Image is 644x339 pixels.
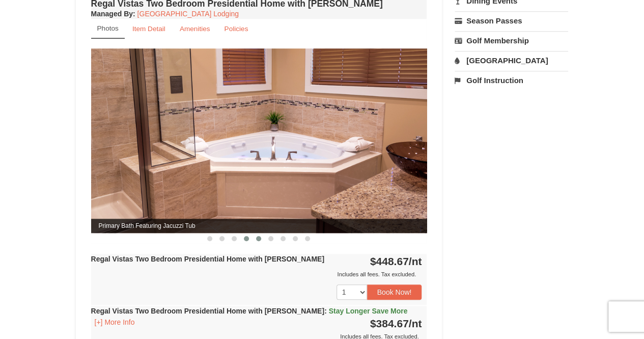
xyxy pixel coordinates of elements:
button: Book Now! [367,284,422,300]
strong: Regal Vistas Two Bedroom Presidential Home with [PERSON_NAME] [91,255,324,263]
a: [GEOGRAPHIC_DATA] [455,51,568,70]
a: [GEOGRAPHIC_DATA] Lodging [137,10,239,18]
div: Includes all fees. Tax excluded. [91,269,422,279]
a: Season Passes [455,11,568,30]
span: Primary Bath Featuring Jacuzzi Tub [91,219,427,233]
a: Golf Membership [455,31,568,50]
button: [+] More Info [91,317,138,328]
small: Policies [224,25,248,33]
a: Photos [91,19,125,39]
small: Item Detail [132,25,165,33]
strong: : [91,10,135,18]
a: Amenities [173,19,217,39]
span: $384.67 [370,318,409,329]
small: Photos [97,24,119,32]
span: /nt [409,255,422,267]
span: : [324,307,327,315]
a: Item Detail [126,19,172,39]
span: Managed By [91,10,133,18]
strong: $448.67 [370,255,422,267]
strong: Regal Vistas Two Bedroom Presidential Home with [PERSON_NAME] [91,307,408,315]
span: /nt [409,318,422,329]
a: Golf Instruction [455,71,568,90]
span: Stay Longer Save More [329,307,408,315]
a: Policies [217,19,255,39]
small: Amenities [180,25,210,33]
img: Primary Bath Featuring Jacuzzi Tub [91,48,427,232]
